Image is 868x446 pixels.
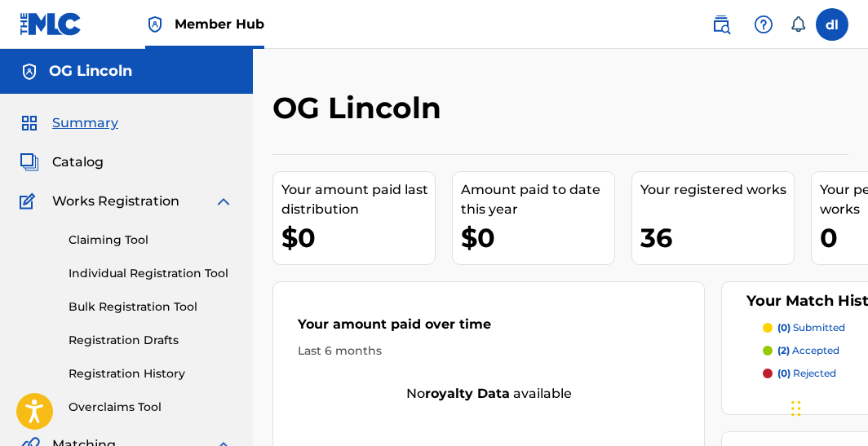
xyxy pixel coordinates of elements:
img: Accounts [20,62,39,82]
img: expand [214,192,233,211]
div: 36 [640,219,794,256]
iframe: Chat Widget [786,368,868,446]
h2: OG Lincoln [272,90,449,126]
p: rejected [777,366,836,381]
span: Member Hub [175,15,264,33]
div: Your amount paid last distribution [281,180,435,219]
span: (2) [777,344,790,356]
div: Your amount paid over time [298,315,680,342]
img: Summary [20,113,39,133]
img: help [754,15,773,34]
div: Help [747,8,780,41]
div: Drag [791,384,801,433]
iframe: Resource Center [822,251,868,382]
img: Catalog [20,152,39,172]
a: Public Search [705,8,737,41]
a: Overclaims Tool [69,399,233,416]
div: $0 [461,219,614,256]
img: Top Rightsholder [145,15,165,34]
div: User Menu [816,8,848,41]
a: Registration Drafts [69,332,233,349]
p: accepted [777,343,839,358]
img: Works Registration [20,192,41,211]
span: Summary [52,113,118,133]
a: CatalogCatalog [20,152,104,172]
a: SummarySummary [20,113,118,133]
a: Bulk Registration Tool [69,298,233,316]
strong: royalty data [425,386,510,401]
p: submitted [777,320,845,335]
a: Individual Registration Tool [69,265,233,282]
div: Your registered works [640,180,794,200]
span: (0) [777,367,790,379]
div: No available [273,384,704,404]
div: Amount paid to date this year [461,180,614,219]
span: Catalog [52,152,104,172]
span: Works Registration [52,192,179,211]
img: search [711,15,731,34]
div: $0 [281,219,435,256]
a: Claiming Tool [69,232,233,249]
img: MLC Logo [20,12,82,36]
a: Registration History [69,365,233,382]
span: (0) [777,321,790,333]
div: Notifications [790,16,806,33]
div: Last 6 months [298,342,680,360]
h5: OG Lincoln [49,62,132,81]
